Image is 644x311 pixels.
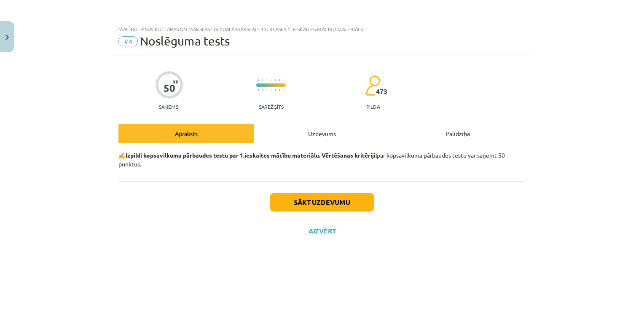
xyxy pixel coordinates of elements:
div: Apraksts [118,124,254,143]
div: Mācību tēma: Kultūras un mākslas i (vizuālā māksla) - 11. klases 1. ieskaites mācību materiāls [118,26,526,32]
div: 50 [164,82,175,94]
img: icon-short-line-57e1e144782c952c97e751825c79c345078a6d821885a25fce030b3d8c18986b.svg [279,79,280,81]
img: icon-short-line-57e1e144782c952c97e751825c79c345078a6d821885a25fce030b3d8c18986b.svg [258,89,259,91]
div: Uzdevums [254,124,390,143]
span: 473 [376,88,387,95]
div: Palīdzība [390,124,526,143]
span: Noslēguma tests [140,34,230,48]
img: students-c634bb4e5e11cddfef0936a35e636f08e4e9abd3cc4e673bd6f9a4125e45ecb1.svg [365,75,380,96]
p: Saņemsi [156,104,183,110]
img: icon-short-line-57e1e144782c952c97e751825c79c345078a6d821885a25fce030b3d8c18986b.svg [283,79,284,81]
img: icon-short-line-57e1e144782c952c97e751825c79c345078a6d821885a25fce030b3d8c18986b.svg [262,89,263,91]
span: #4 [118,36,138,46]
img: icon-short-line-57e1e144782c952c97e751825c79c345078a6d821885a25fce030b3d8c18986b.svg [266,79,267,81]
p: ✍️ par kopsavilkuma pārbaudes testu var saņemt 50 punktus. [118,151,526,169]
img: icon-short-line-57e1e144782c952c97e751825c79c345078a6d821885a25fce030b3d8c18986b.svg [279,89,280,91]
img: icon-short-line-57e1e144782c952c97e751825c79c345078a6d821885a25fce030b3d8c18986b.svg [258,79,259,81]
button: Aizvērt [306,227,338,235]
img: icon-short-line-57e1e144782c952c97e751825c79c345078a6d821885a25fce030b3d8c18986b.svg [262,79,263,81]
img: icon-close-lesson-0947bae3869378f0d4975bcd49f059093ad1ed9edebbc8119c70593378902aed.svg [5,35,9,40]
img: icon-short-line-57e1e144782c952c97e751825c79c345078a6d821885a25fce030b3d8c18986b.svg [271,79,271,81]
p: Sarežģīts [259,104,284,110]
img: icon-short-line-57e1e144782c952c97e751825c79c345078a6d821885a25fce030b3d8c18986b.svg [266,89,267,91]
img: icon-short-line-57e1e144782c952c97e751825c79c345078a6d821885a25fce030b3d8c18986b.svg [275,89,276,91]
img: icon-short-line-57e1e144782c952c97e751825c79c345078a6d821885a25fce030b3d8c18986b.svg [283,89,284,91]
b: Izpildi kopsavilkuma pārbaudes testu par 1.ieskaites mācību materiālu. Vērtēšanas kritēriji: [126,151,377,159]
p: pilda [366,104,380,110]
button: Sākt uzdevumu [270,193,374,212]
img: icon-short-line-57e1e144782c952c97e751825c79c345078a6d821885a25fce030b3d8c18986b.svg [271,89,271,91]
span: XP [173,79,178,84]
img: icon-short-line-57e1e144782c952c97e751825c79c345078a6d821885a25fce030b3d8c18986b.svg [275,79,276,81]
